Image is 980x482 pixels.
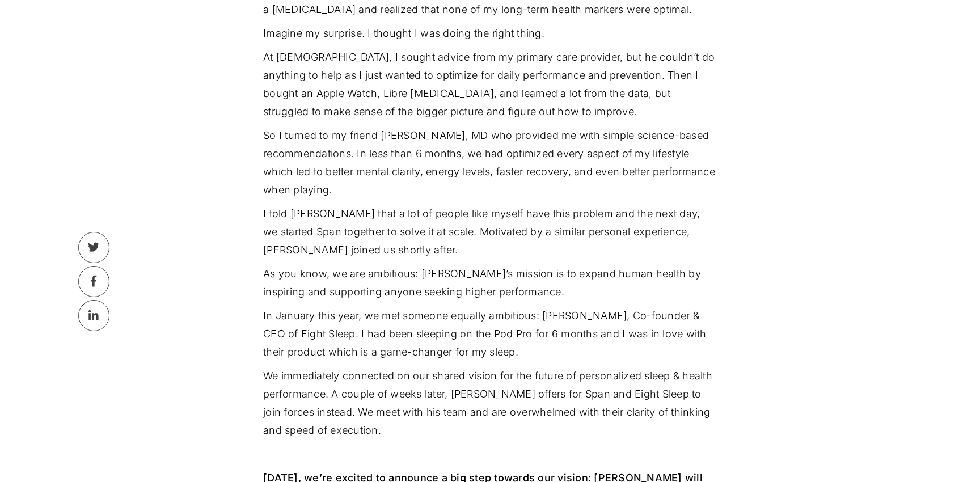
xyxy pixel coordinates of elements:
p: I told [PERSON_NAME] that a lot of people like myself have this problem and the next day, we star... [263,205,717,259]
p: At [DEMOGRAPHIC_DATA], I sought advice from my primary care provider, but he couldn’t do anything... [263,48,717,121]
div:  [88,242,100,253]
p: So I turned to my friend [PERSON_NAME], MD who provided me with simple science-based recommendati... [263,126,717,199]
p: We immediately connected on our shared vision for the future of personalized sleep & health perfo... [263,367,717,439]
p: Imagine my surprise. I thought I was doing the right thing. [263,24,717,43]
a:  [78,232,109,263]
div:  [88,310,99,321]
a:  [78,266,109,297]
p: In January this year, we met someone equally ambitious: [PERSON_NAME], Co-founder & CEO of Eight ... [263,307,717,361]
a:  [78,300,109,331]
p: ‍ [263,445,717,463]
div:  [91,276,97,287]
p: As you know, we are ambitious: [PERSON_NAME]’s mission is to expand human health by inspiring and... [263,265,717,301]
